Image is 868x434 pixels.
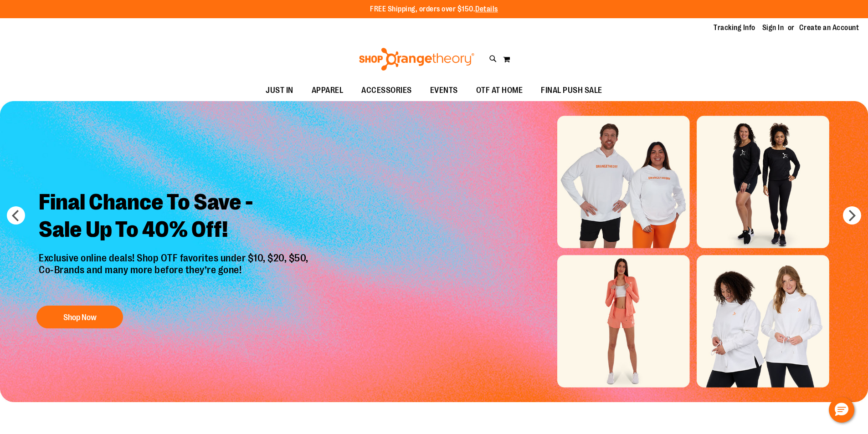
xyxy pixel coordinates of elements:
span: FINAL PUSH SALE [541,80,602,101]
a: JUST IN [257,80,303,101]
span: ACCESSORIES [361,80,412,101]
a: Sign In [762,23,784,33]
span: APPAREL [312,80,344,101]
a: Create an Account [799,23,859,33]
span: EVENTS [430,80,458,101]
button: Shop Now [36,306,123,328]
button: next [843,206,861,225]
a: Final Chance To Save -Sale Up To 40% Off! Exclusive online deals! Shop OTF favorites under $10, $... [32,182,318,333]
p: Exclusive online deals! Shop OTF favorites under $10, $20, $50, Co-Brands and many more before th... [32,252,318,297]
a: OTF AT HOME [467,80,532,101]
span: JUST IN [266,80,293,101]
a: Tracking Info [714,23,755,33]
a: APPAREL [303,80,353,101]
button: Hello, have a question? Let’s chat. [829,397,854,423]
p: FREE Shipping, orders over $150. [370,4,498,15]
h2: Final Chance To Save - Sale Up To 40% Off! [32,182,318,252]
button: prev [7,206,25,225]
a: EVENTS [421,80,467,101]
a: ACCESSORIES [352,80,421,101]
span: OTF AT HOME [476,80,523,101]
img: Shop Orangetheory [358,48,476,71]
a: Details [475,5,498,13]
a: FINAL PUSH SALE [532,80,611,101]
